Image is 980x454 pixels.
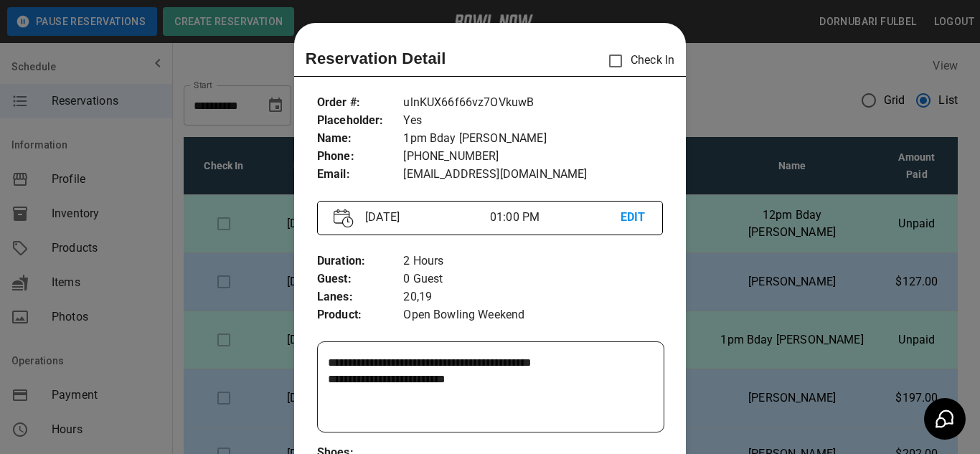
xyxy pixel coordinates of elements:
[600,46,674,76] p: Check In
[359,209,490,226] p: [DATE]
[317,252,404,270] p: Duration :
[317,130,404,148] p: Name :
[306,47,446,70] p: Reservation Detail
[403,166,663,184] p: [EMAIL_ADDRESS][DOMAIN_NAME]
[621,209,646,227] p: EDIT
[317,166,404,184] p: Email :
[403,252,663,270] p: 2 Hours
[490,209,621,226] p: 01:00 PM
[317,94,404,112] p: Order # :
[317,112,404,130] p: Placeholder :
[403,112,663,130] p: Yes
[403,306,663,324] p: Open Bowling Weekend
[317,270,404,288] p: Guest :
[403,148,663,166] p: [PHONE_NUMBER]
[403,130,663,148] p: 1pm Bday [PERSON_NAME]
[403,288,663,306] p: 20,19
[403,270,663,288] p: 0 Guest
[317,148,404,166] p: Phone :
[334,209,354,228] img: Vector
[403,94,663,112] p: ulnKUX66f66vz7OVkuwB
[317,306,404,324] p: Product :
[317,288,404,306] p: Lanes :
